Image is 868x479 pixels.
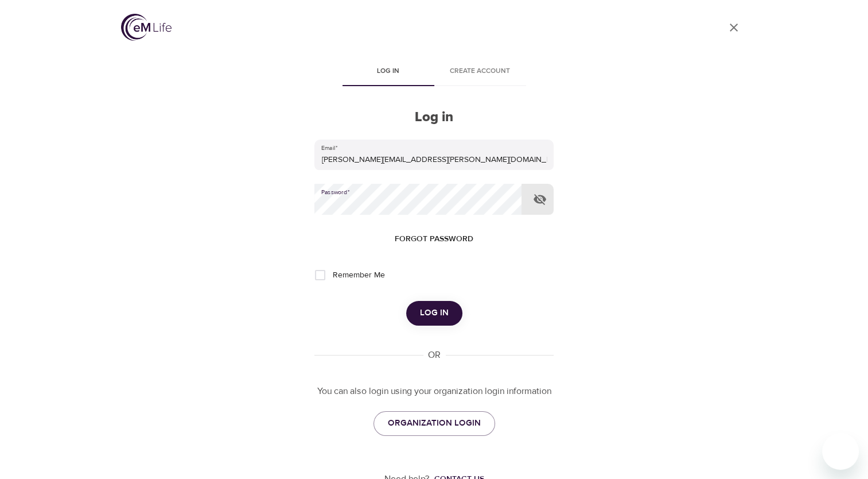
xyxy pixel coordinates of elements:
[332,269,384,281] span: Remember Me
[349,65,427,78] span: Log in
[423,349,445,362] div: OR
[314,109,553,126] h2: Log in
[420,306,449,320] span: Log in
[373,411,495,435] a: ORGANIZATION LOGIN
[314,385,553,398] p: You can also login using your organization login information
[388,416,481,431] span: ORGANIZATION LOGIN
[441,65,519,78] span: Create account
[822,433,859,470] iframe: Button to launch messaging window
[406,301,462,325] button: Log in
[314,59,553,86] div: disabled tabs example
[720,14,748,41] a: close
[395,232,473,246] span: Forgot password
[390,229,478,250] button: Forgot password
[121,14,172,41] img: logo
